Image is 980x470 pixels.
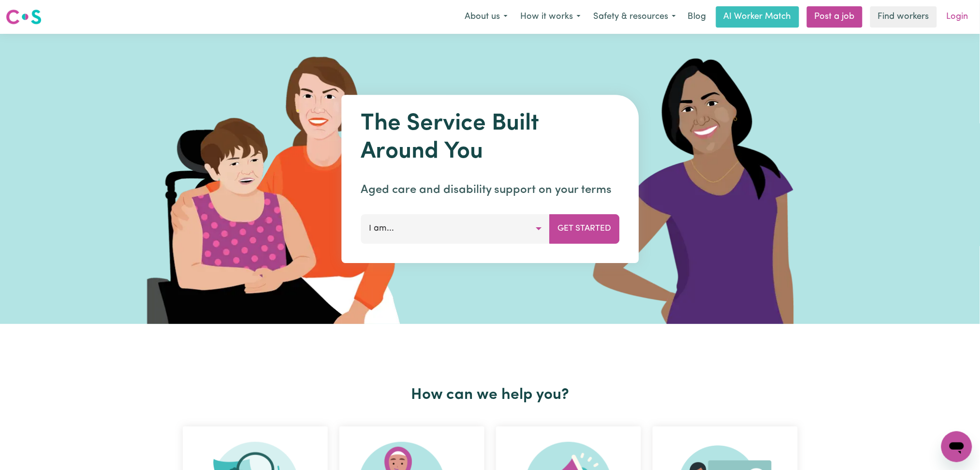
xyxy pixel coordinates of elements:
a: Post a job [807,6,863,28]
button: Get Started [549,214,619,243]
a: Careseekers logo [6,6,42,28]
img: Careseekers logo [6,8,42,26]
button: I am... [361,214,550,243]
button: About us [458,7,514,27]
button: How it works [514,7,587,27]
a: Find workers [870,6,937,28]
a: AI Worker Match [716,6,799,28]
a: Blog [682,6,712,28]
p: Aged care and disability support on your terms [361,181,619,199]
a: Login [941,6,974,28]
h1: The Service Built Around You [361,110,619,166]
button: Safety & resources [587,7,682,27]
iframe: Button to launch messaging window [941,431,972,462]
h2: How can we help you? [177,386,804,404]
